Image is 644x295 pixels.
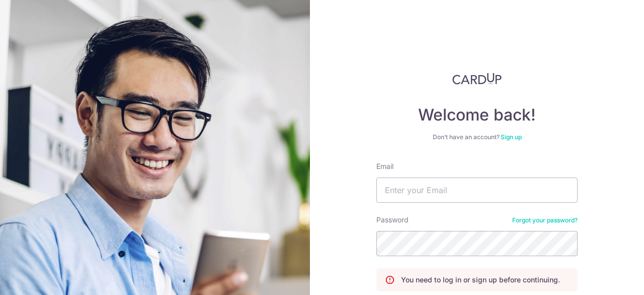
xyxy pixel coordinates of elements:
input: Enter your Email [376,178,578,203]
img: CardUp Logo [452,73,502,85]
p: You need to log in or sign up before continuing. [401,275,560,285]
label: Password [376,215,409,225]
a: Sign up [501,133,522,141]
a: Forgot your password? [512,216,578,224]
div: Don’t have an account? [376,133,578,141]
h4: Welcome back! [376,105,578,125]
label: Email [376,161,393,171]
